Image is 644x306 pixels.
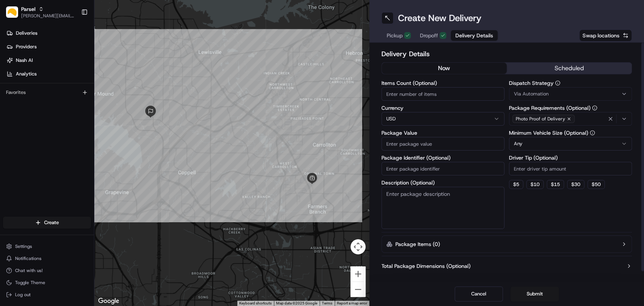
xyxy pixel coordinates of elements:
button: $10 [526,180,544,189]
button: Map camera controls [350,239,366,254]
input: Clear [20,49,124,57]
a: Nash AI [3,54,94,66]
label: Package Requirements (Optional) [509,105,632,111]
a: Terms [322,301,332,305]
a: Report a map error [337,301,367,305]
span: Delivery Details [455,32,493,39]
img: Google [96,296,121,306]
span: Map data ©2025 Google [276,301,317,305]
span: Log out [15,292,31,298]
button: $30 [567,180,584,189]
button: Chat with us! [3,265,91,276]
button: Create [3,217,91,229]
button: Cancel [455,286,503,301]
button: Package Items (0) [381,235,632,253]
button: $50 [587,180,605,189]
h1: Create New Delivery [398,12,481,24]
button: ParselParsel[PERSON_NAME][EMAIL_ADDRESS][PERSON_NAME][DOMAIN_NAME] [3,3,78,21]
button: $15 [547,180,564,189]
button: Settings [3,241,91,252]
a: Powered byPylon [53,128,91,134]
div: We're available if you need us! [26,80,95,86]
img: 1736555255976-a54dd68f-1ca7-489b-9aae-adbdc363a1c4 [8,72,21,86]
a: Providers [3,41,94,53]
input: Enter number of items [381,87,504,101]
label: Package Value [381,130,504,135]
span: Deliveries [16,30,37,37]
button: Minimum Vehicle Size (Optional) [590,130,595,135]
label: Dispatch Strategy [509,80,632,86]
a: 📗Knowledge Base [5,106,61,120]
button: Zoom out [350,282,366,297]
span: Chat with us! [15,268,43,274]
div: Favorites [3,86,91,98]
button: Photo Proof of Delivery [509,112,632,126]
button: Start new chat [128,74,137,83]
label: Minimum Vehicle Size (Optional) [509,130,632,135]
button: Dispatch Strategy [555,80,560,86]
input: Enter package identifier [381,162,504,175]
input: Enter package value [381,137,504,151]
button: Submit [510,286,559,301]
span: API Documentation [71,109,121,117]
span: Knowledge Base [15,109,58,117]
button: Notifications [3,253,91,264]
span: Toggle Theme [15,280,45,286]
button: Swap locations [579,29,632,42]
span: Pylon [75,128,91,134]
label: Description (Optional) [381,180,504,185]
a: Deliveries [3,27,94,39]
label: Package Identifier (Optional) [381,155,504,160]
input: Enter driver tip amount [509,162,632,175]
h2: Delivery Details [381,49,632,59]
label: Package Items ( 0 ) [395,240,440,248]
label: Total Package Dimensions (Optional) [381,262,470,270]
button: Zoom in [350,266,366,281]
button: scheduled [507,63,632,74]
span: Analytics [16,71,37,77]
a: Open this area in Google Maps (opens a new window) [96,296,121,306]
span: Photo Proof of Delivery [516,116,565,122]
span: Pickup [387,32,403,39]
p: Welcome 👋 [8,30,137,42]
span: Nash AI [16,57,33,64]
button: $5 [509,180,523,189]
span: Providers [16,43,37,50]
button: Parsel [21,5,35,13]
div: 📗 [8,110,14,116]
span: Dropoff [420,32,438,39]
span: Swap locations [583,32,619,39]
div: Start new chat [26,72,124,80]
label: Items Count (Optional) [381,80,504,86]
a: 💻API Documentation [61,106,124,120]
div: 💻 [64,110,70,116]
button: Package Requirements (Optional) [592,105,597,111]
img: Parsel [6,6,18,18]
span: Notifications [15,255,41,261]
span: Via Automation [514,91,549,97]
img: Nash [8,8,23,23]
button: Keyboard shortcuts [239,301,272,306]
label: Currency [381,105,504,111]
button: Log out [3,289,91,300]
button: Toggle Theme [3,277,91,288]
button: now [382,63,507,74]
button: [PERSON_NAME][EMAIL_ADDRESS][PERSON_NAME][DOMAIN_NAME] [21,13,75,19]
span: Create [44,219,59,226]
button: Total Package Dimensions (Optional) [381,262,632,270]
span: Settings [15,243,32,249]
a: Analytics [3,68,94,80]
label: Driver Tip (Optional) [509,155,632,160]
button: Via Automation [509,87,632,101]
